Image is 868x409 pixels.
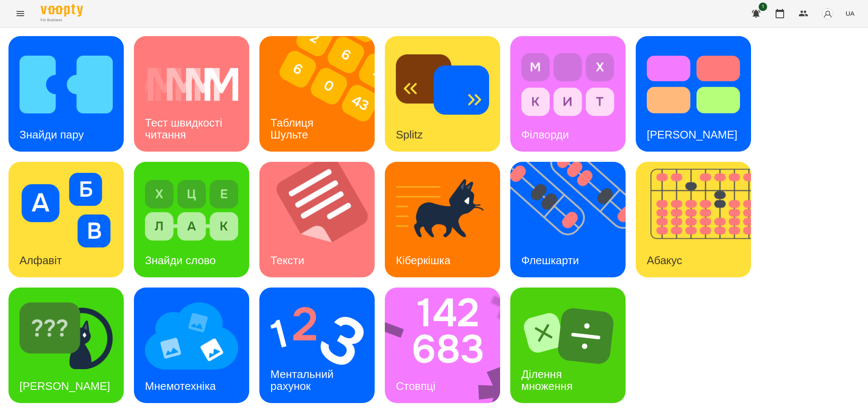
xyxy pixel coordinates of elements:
h3: Флешкарти [521,254,579,267]
img: Ментальний рахунок [270,299,364,373]
a: КіберкішкаКіберкішка [385,162,500,277]
button: UA [842,6,858,21]
h3: [PERSON_NAME] [647,128,737,141]
a: ТекстиТексти [259,162,375,277]
button: Menu [10,3,31,24]
h3: Ментальний рахунок [270,368,337,392]
h3: Знайди слово [145,254,216,267]
img: avatar_s.png [822,8,834,20]
img: Знайди Кіберкішку [19,299,113,373]
h3: Стовпці [396,380,435,392]
h3: Таблиця Шульте [270,116,317,141]
img: Стовпці [385,288,511,403]
a: SplitzSplitz [385,36,500,152]
a: СтовпціСтовпці [385,288,500,403]
h3: Кіберкішка [396,254,451,267]
img: Тексти [259,162,385,277]
img: Тест швидкості читання [145,47,238,122]
h3: Тексти [270,254,304,267]
h3: Splitz [396,128,423,141]
h3: Філворди [521,128,569,141]
img: Тест Струпа [647,47,740,122]
a: Тест Струпа[PERSON_NAME] [636,36,751,152]
a: Ментальний рахунокМентальний рахунок [259,288,375,403]
h3: Ділення множення [521,368,573,392]
span: UA [846,9,854,18]
a: Знайди Кіберкішку[PERSON_NAME] [8,288,124,403]
span: For Business [41,17,83,23]
a: АбакусАбакус [636,162,751,277]
a: Знайди паруЗнайди пару [8,36,124,152]
img: Флешкарти [510,162,636,277]
h3: [PERSON_NAME] [19,380,110,392]
img: Абакус [636,162,762,277]
a: Знайди словоЗнайди слово [134,162,249,277]
h3: Мнемотехніка [145,380,216,392]
h3: Абакус [647,254,682,267]
a: Тест швидкості читанняТест швидкості читання [134,36,249,152]
a: Таблиця ШультеТаблиця Шульте [259,36,375,152]
h3: Тест швидкості читання [145,116,225,141]
a: Ділення множенняДілення множення [510,288,626,403]
a: МнемотехнікаМнемотехніка [134,288,249,403]
img: Алфавіт [19,173,113,248]
h3: Алфавіт [19,254,62,267]
img: Мнемотехніка [145,299,238,373]
h3: Знайди пару [19,128,84,141]
a: ФілвордиФілворди [510,36,626,152]
span: 1 [759,3,767,11]
img: Філворди [521,47,615,122]
img: Знайди пару [19,47,113,122]
img: Кіберкішка [396,173,489,248]
a: АлфавітАлфавіт [8,162,124,277]
img: Ділення множення [521,299,615,373]
img: Таблиця Шульте [259,36,385,152]
img: Splitz [396,47,489,122]
img: Voopty Logo [41,4,83,17]
img: Знайди слово [145,173,238,248]
a: ФлешкартиФлешкарти [510,162,626,277]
